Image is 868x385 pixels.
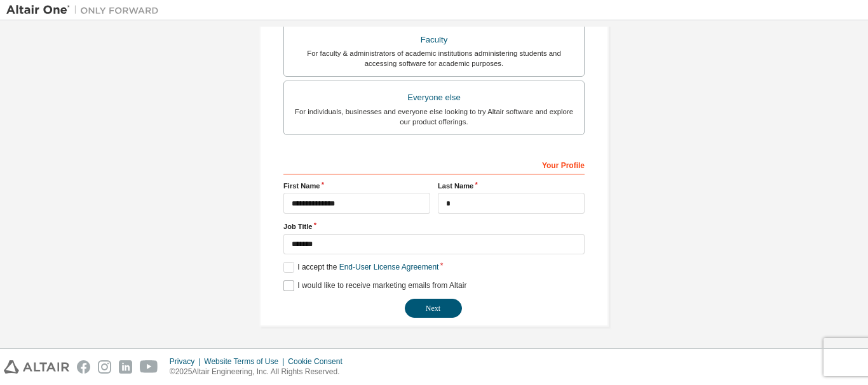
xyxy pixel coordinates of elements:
label: I would like to receive marketing emails from Altair [283,280,466,291]
img: linkedin.svg [119,360,132,374]
div: Your Profile [283,154,585,174]
img: facebook.svg [77,360,90,374]
a: End-User License Agreement [339,263,439,271]
img: altair_logo.svg [4,360,69,374]
label: First Name [283,181,430,191]
label: Last Name [438,181,585,191]
div: Website Terms of Use [204,356,288,367]
img: youtube.svg [140,360,158,374]
div: For individuals, businesses and everyone else looking to try Altair software and explore our prod... [292,107,576,127]
p: © 2025 Altair Engineering, Inc. All Rights Reserved. [170,367,350,377]
label: Job Title [283,221,585,232]
label: I accept the [283,262,438,273]
div: Faculty [292,31,576,49]
button: Next [405,299,462,318]
div: For faculty & administrators of academic institutions administering students and accessing softwa... [292,48,576,69]
div: Everyone else [292,89,576,107]
img: Altair One [6,4,165,16]
div: Privacy [170,356,204,367]
div: Cookie Consent [288,356,349,367]
img: instagram.svg [98,360,111,374]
